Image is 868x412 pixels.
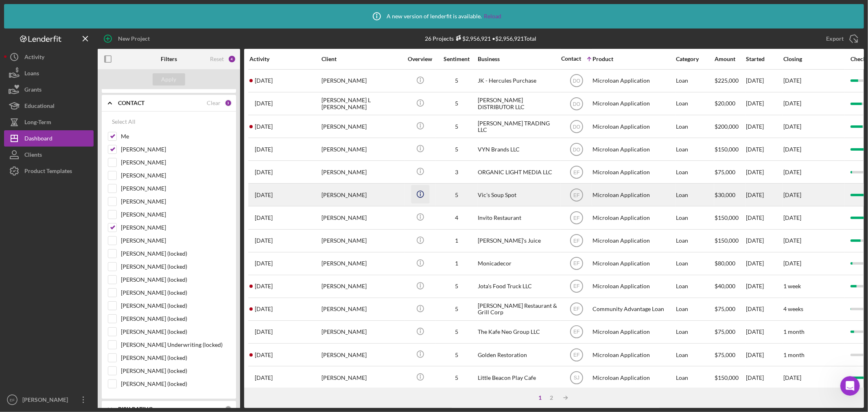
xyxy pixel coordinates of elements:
div: Clear [207,100,221,106]
div: Loan [676,253,714,274]
div: 5 [436,77,477,84]
button: Send a message… [140,257,153,270]
label: [PERSON_NAME] [121,237,230,245]
label: [PERSON_NAME] (locked) [121,380,230,388]
span: $225,000 [715,77,739,84]
time: 2025-05-05 16:46 [255,215,273,221]
div: Microloan Application [593,367,674,388]
div: Loan [676,276,714,297]
div: Activity [24,49,44,67]
label: [PERSON_NAME] Underwriting (locked) [121,341,230,349]
div: Loans [24,65,39,83]
div: Microloan Application [593,253,674,274]
div: Christina says… [7,132,156,276]
text: EF [573,192,579,198]
label: [PERSON_NAME] (locked) [121,276,230,284]
label: [PERSON_NAME] (locked) [121,328,230,336]
div: Microloan Application [593,116,674,137]
div: $30,000 [715,184,745,206]
time: 2025-08-27 03:10 [255,283,273,289]
button: Emoji picker [13,260,19,267]
h1: [PERSON_NAME] [39,4,92,10]
div: Loan [676,367,714,388]
span: $20,000 [715,100,735,107]
div: [PERSON_NAME] [321,276,403,297]
div: [PERSON_NAME] [321,138,403,160]
div: Product Templates [24,163,72,181]
div: [DATE] [746,184,783,206]
div: $2,956,921 [454,35,491,42]
div: Microloan Application [593,138,674,160]
time: 1 month [783,351,805,358]
span: $75,000 [715,169,735,175]
text: EF [573,238,579,244]
span: $75,000 [715,328,735,335]
time: 2025-08-20 14:32 [255,329,273,335]
div: [DATE] [746,321,783,343]
textarea: Message… [7,243,156,257]
div: Hi [PERSON_NAME],Thank you for reaching out. I'm sorry you and [PERSON_NAME] are experiencing thi... [7,132,133,258]
div: Operator says… [7,9,156,41]
a: Reload [484,13,502,20]
div: [PERSON_NAME] [321,253,403,274]
div: The Kafe Neo Group LLC [478,321,559,343]
div: Thank you for reaching out. I'm sorry you and [PERSON_NAME] are experiencing this! I'm unable to ... [13,149,127,221]
time: [DATE] [783,169,801,175]
time: 2025-08-16 21:03 [255,146,273,153]
text: EF [573,215,579,221]
div: 5 [436,283,477,289]
button: Loans [4,65,94,81]
div: Invito Restaurant [478,207,559,228]
time: 2025-05-15 23:01 [255,237,273,244]
div: Jota's Food Truck LLC [478,276,559,297]
text: SJ [573,375,579,381]
div: 3 [225,99,232,107]
div: Best, [13,237,127,245]
div: Operator says… [7,73,156,114]
div: [DATE] [746,138,783,160]
div: Loan [676,230,714,252]
time: [DATE] [783,77,801,84]
div: [PERSON_NAME] D is unable to access my active loans [29,41,156,67]
div: [DATE] [746,207,783,228]
label: Me [121,132,230,140]
button: Upload attachment [39,260,45,267]
text: DO [573,101,580,107]
time: 4 weeks [783,305,803,312]
time: [DATE] [783,100,801,107]
time: 2025-06-19 14:26 [255,77,273,84]
img: Profile image for Christina [24,115,33,123]
div: JK - Hercules Purchase [478,70,559,92]
div: Loan [676,93,714,114]
button: go back [5,3,21,19]
div: Please list the specific email accounts, including those of your clients, where you see the issue... [7,73,133,107]
div: 3 [436,169,477,175]
b: [PERSON_NAME] [35,116,81,122]
button: Long-Term [4,114,94,130]
div: Grants [24,81,42,100]
button: Apply [153,73,185,85]
div: Reset [210,56,224,62]
button: Start recording [52,260,58,267]
div: Hi [PERSON_NAME], [13,137,127,145]
div: [PERSON_NAME] [321,344,403,366]
div: Microloan Application [593,93,674,114]
div: [PERSON_NAME] DISTRIBUTOR LLC [478,93,559,114]
div: Loan [676,298,714,320]
div: Closing [783,56,844,62]
label: [PERSON_NAME] [121,197,230,206]
span: $75,000 [715,305,735,312]
text: EF [573,284,579,289]
text: EF [573,329,579,335]
div: [DATE] [746,253,783,274]
div: 5 [436,123,477,130]
div: Loan [676,321,714,343]
time: 2025-07-01 21:06 [255,100,273,107]
div: [PERSON_NAME] [321,298,403,320]
button: Grants [4,81,94,98]
div: [PERSON_NAME] Restaurant & Grill Corp [478,298,559,320]
div: [PERSON_NAME] [321,184,403,206]
div: VYN Brands LLC [478,138,559,160]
